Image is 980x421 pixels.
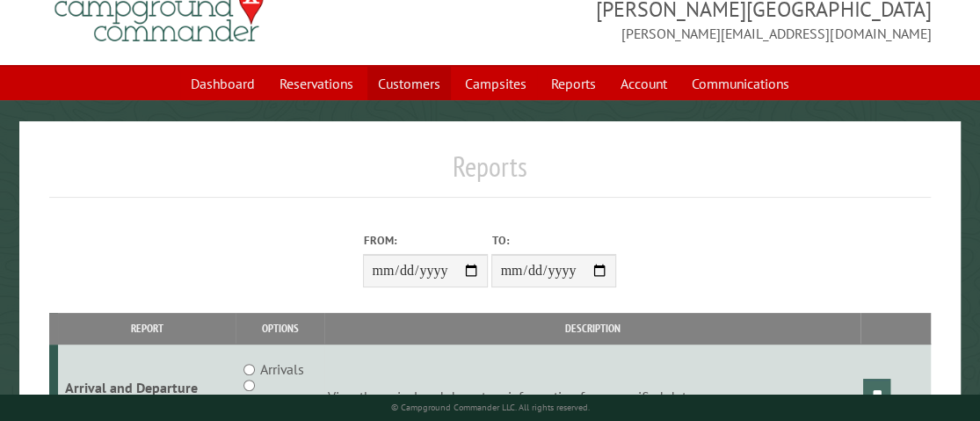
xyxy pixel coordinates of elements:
small: © Campground Commander LLC. All rights reserved. [390,402,589,413]
th: Report [58,313,236,344]
div: Keywords by Traffic [194,104,296,115]
a: Reports [541,67,606,100]
h1: Reports [49,149,932,198]
label: To: [491,232,616,249]
div: Domain Overview [67,104,157,115]
a: Campsites [454,67,537,100]
label: Departures [239,391,303,412]
div: v 4.0.25 [49,28,86,42]
label: Arrivals [259,359,303,380]
img: tab_domain_overview_orange.svg [47,102,62,116]
a: Account [610,67,678,100]
th: Options [236,313,324,344]
img: logo_orange.svg [28,28,42,42]
a: Customers [367,67,451,100]
img: website_grey.svg [28,46,42,60]
a: Reservations [269,67,364,100]
th: Description [324,313,860,344]
a: Communications [681,67,800,100]
label: From: [363,232,488,249]
a: Dashboard [180,67,265,100]
div: Domain: [DOMAIN_NAME] [46,46,193,60]
img: tab_keywords_by_traffic_grey.svg [175,102,189,116]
